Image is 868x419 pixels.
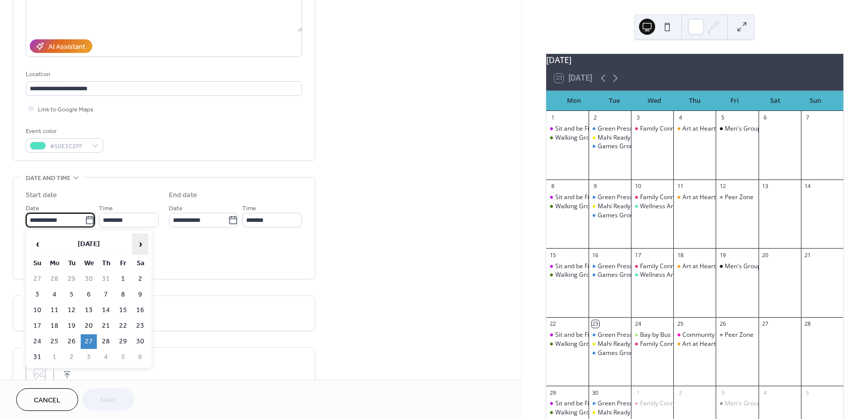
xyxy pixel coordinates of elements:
[589,211,631,220] div: Games Group
[594,91,634,111] div: Tue
[640,340,745,348] div: Family Connections - 12-week course.
[26,190,57,201] div: Start date
[631,399,673,408] div: Family Connections - 12-week course.
[676,251,684,259] div: 18
[719,183,726,190] div: 12
[640,202,675,211] div: Wellness Art
[115,272,131,286] td: 1
[132,272,148,286] td: 2
[546,271,589,279] div: Walking Group
[631,193,673,202] div: Family Connections - 12-week course.
[640,193,745,202] div: Family Connections - 12-week course.
[589,142,631,151] div: Games Group
[169,203,183,214] span: Date
[555,399,591,408] div: Sit and be Fit
[598,349,637,357] div: Games Group
[716,193,758,202] div: Peer Zone
[29,334,45,349] td: 24
[631,262,673,271] div: Family Connections - 12-week course.
[98,256,114,271] th: Th
[81,256,97,271] th: We
[631,331,673,339] div: Bay by Bus
[549,114,557,122] div: 1
[804,114,812,122] div: 7
[546,54,843,66] div: [DATE]
[549,320,557,328] div: 22
[64,319,80,333] td: 19
[795,91,835,111] div: Sun
[98,350,114,365] td: 4
[725,262,761,271] div: Men's Group
[98,334,114,349] td: 28
[676,320,684,328] div: 25
[98,272,114,286] td: 31
[29,303,45,318] td: 10
[589,193,631,202] div: Green Prescription Aqua Class
[804,183,812,190] div: 14
[549,183,557,190] div: 8
[50,141,87,152] span: #50E3C2FF
[30,39,92,53] button: AI Assistant
[634,183,642,190] div: 10
[589,202,631,211] div: Mahi Ready
[631,202,673,211] div: Wellness Art
[640,125,745,133] div: Family Connections - 12-week course.
[34,395,61,406] span: Cancel
[592,389,599,396] div: 30
[716,399,758,408] div: Men's Group
[549,251,557,259] div: 15
[555,193,591,202] div: Sit and be Fit
[719,251,726,259] div: 19
[598,125,683,133] div: Green Prescription Aqua Class
[755,91,795,111] div: Sat
[546,399,589,408] div: Sit and be Fit
[555,331,591,339] div: Sit and be Fit
[634,91,675,111] div: Wed
[674,91,715,111] div: Thu
[631,271,673,279] div: Wellness Art
[676,183,684,190] div: 11
[725,193,754,202] div: Peer Zone
[676,389,684,396] div: 2
[132,350,148,365] td: 6
[132,287,148,302] td: 9
[589,349,631,357] div: Games Group
[26,126,101,137] div: Event color
[598,193,683,202] div: Green Prescription Aqua Class
[589,134,631,142] div: Mahi Ready
[589,408,631,417] div: Mahi Ready
[634,389,642,396] div: 1
[26,173,71,184] span: Date and time
[589,262,631,271] div: Green Prescription Aqua Class
[598,399,683,408] div: Green Prescription Aqua Class
[30,234,45,254] span: ‹
[546,134,589,142] div: Walking Group
[631,125,673,133] div: Family Connections - 12-week course.
[99,203,113,214] span: Time
[598,408,630,417] div: Mahi Ready
[682,125,732,133] div: Art at Heartspace
[762,183,769,190] div: 13
[598,271,637,279] div: Games Group
[555,408,597,417] div: Walking Group
[132,256,148,271] th: Sa
[26,203,39,214] span: Date
[598,211,637,220] div: Games Group
[132,303,148,318] td: 16
[719,114,726,122] div: 5
[64,256,80,271] th: Tu
[46,350,63,365] td: 1
[598,331,683,339] div: Green Prescription Aqua Class
[598,340,630,348] div: Mahi Ready
[598,134,630,142] div: Mahi Ready
[589,271,631,279] div: Games Group
[98,303,114,318] td: 14
[132,334,148,349] td: 30
[555,262,591,271] div: Sit and be Fit
[46,334,63,349] td: 25
[716,262,758,271] div: Men's Group
[598,202,630,211] div: Mahi Ready
[640,399,745,408] div: Family Connections - 12-week course.
[48,42,85,52] div: AI Assistant
[719,389,726,396] div: 3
